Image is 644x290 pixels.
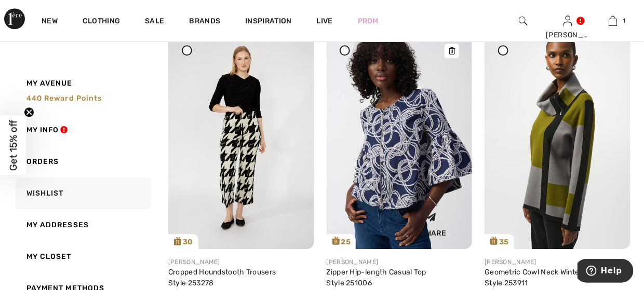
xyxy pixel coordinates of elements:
[14,241,151,272] a: My Closet
[327,31,473,248] img: joseph-ribkoff-jackets-blazers-navy-offwhite_251006_2_356c_search.jpg
[168,31,314,249] a: 30
[485,31,630,248] img: joseph-ribkoff-tops-black-artichoke-grey_253911a_2_f308_search.jpg
[623,16,625,25] span: 1
[563,16,572,25] a: Sign In
[546,30,590,40] div: [PERSON_NAME]
[14,177,151,209] a: Wishlist
[14,146,151,177] a: Orders
[14,114,151,146] a: My Info
[24,107,34,117] button: Close teaser
[519,15,528,27] img: search the website
[83,17,120,27] a: Clothing
[485,31,630,248] a: 35
[26,78,73,89] span: My Avenue
[578,259,634,285] iframe: Opens a widget where you can find more information
[168,257,314,267] div: [PERSON_NAME]
[327,31,473,248] a: 25
[327,257,473,267] div: [PERSON_NAME]
[485,257,630,267] div: [PERSON_NAME]
[358,16,379,26] a: Prom
[42,17,58,27] a: New
[7,120,19,171] span: Get 15% off
[591,15,635,27] a: 1
[4,8,25,29] img: 1ère Avenue
[403,204,465,241] div: Share
[317,16,333,26] a: Live
[168,268,276,287] a: Cropped Houndstooth Trousers Style 253278
[168,31,314,249] img: frank-lyman-pants-beige-black_6281253278_1_7055_search.jpg
[327,268,426,287] a: Zipper Hip-length Casual Top Style 251006
[26,94,102,103] span: 440 Reward points
[14,209,151,241] a: My Addresses
[145,17,164,27] a: Sale
[485,268,596,287] a: Geometric Cowl Neck Winter Top Style 253911
[190,17,221,27] a: Brands
[609,15,618,27] img: My Bag
[563,15,572,27] img: My Info
[245,17,291,27] span: Inspiration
